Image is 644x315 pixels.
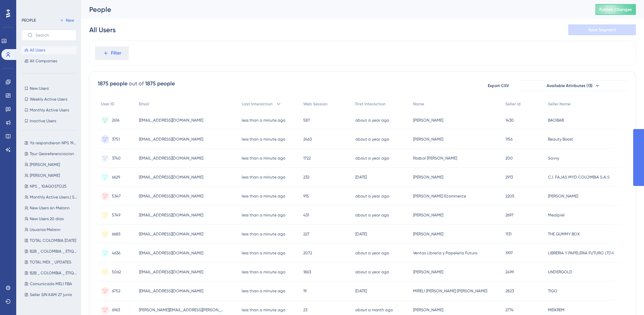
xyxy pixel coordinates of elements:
span: All Companies [30,58,57,64]
button: Available Attributes (13) [519,80,627,91]
span: 5749 [112,212,120,218]
time: less than a minute ago [242,194,285,198]
span: [PERSON_NAME] [413,269,443,275]
time: about a month ago [355,308,393,312]
time: about a year ago [355,137,389,142]
span: 4636 [112,250,120,256]
span: User ID [101,101,115,107]
span: [PERSON_NAME] [413,118,443,123]
button: New Users sin Melonn [22,204,80,212]
time: about a year ago [355,156,389,161]
span: Seller Id [505,101,521,107]
span: B2B _ COLOMBIA _ ETIQUETADO ITEMS [30,270,78,276]
button: Inactive Users [22,117,76,125]
time: less than a minute ago [242,270,285,274]
button: New Users 20 días [22,215,80,223]
span: Monthly Active Users [30,107,69,113]
span: 6629 [112,174,120,180]
span: 5062 [112,269,121,275]
time: less than a minute ago [242,156,285,161]
span: TOTAL MEX _ UPDATES [30,259,71,265]
span: 3740 [112,155,121,161]
span: C.I. FAJAS MYD COLOMBIA S.A.S [548,174,610,180]
span: 915 [303,193,309,199]
span: 2913 [505,174,513,180]
span: [EMAIL_ADDRESS][DOMAIN_NAME] [139,212,203,218]
span: Weekly Active Users [30,97,67,102]
span: Tour Georeferenciacion [30,151,74,156]
span: [PERSON_NAME] Ecommerce [413,193,466,199]
span: First Interaction [355,101,386,107]
button: Seller SIN KAM 27 junio [22,291,80,299]
time: less than a minute ago [242,308,285,312]
span: 1722 [303,155,311,161]
span: TIGO [548,288,557,294]
button: Weekly Active Users [22,95,76,103]
span: 1997 [505,250,513,256]
div: 1875 people [145,80,175,88]
button: Filter [95,46,129,60]
span: 6685 [112,231,121,237]
span: 232 [303,174,309,180]
span: Save Segment [588,27,616,33]
span: [PERSON_NAME] [30,162,60,167]
span: Monthly Active Users | SIN MELONN [30,194,78,200]
span: NPS _ 10AGOSTO25 [30,184,67,189]
span: Export CSV [488,83,509,88]
span: Filter [111,49,121,57]
span: LIBRERIA Y PAPELERIA FUTURO LTDA [548,250,614,256]
span: 2616 [112,118,119,123]
button: Monthly Active Users | SIN MELONN [22,193,80,201]
span: 431 [303,212,309,218]
button: New [57,16,76,24]
time: [DATE] [355,175,367,180]
span: 2463 [303,136,312,142]
button: Tour Georeferenciacion [22,150,80,158]
time: about a year ago [355,118,389,123]
time: less than a minute ago [242,118,285,123]
span: New [66,18,74,23]
div: out of [129,80,144,88]
span: Last Interaction [242,101,272,107]
time: [DATE] [355,232,367,236]
button: Monthly Active Users [22,106,76,114]
span: [PERSON_NAME] [413,307,443,313]
span: Savvy [548,155,559,161]
span: 2774 [505,307,514,313]
span: 6963 [112,307,120,313]
span: Beauty Boost [548,136,573,142]
button: TOTAL COLOMBIA [DATE] [22,236,80,245]
span: Name [413,101,424,107]
button: Comunicado MELI FBA [22,280,80,288]
span: Inactive Users [30,118,56,124]
button: [PERSON_NAME] [22,171,80,180]
span: [PERSON_NAME] [30,173,60,178]
span: [PERSON_NAME] [548,193,578,199]
span: Ya respondieron NPS 190925 [30,140,78,146]
span: [PERSON_NAME] [413,174,443,180]
button: Publish Changes [595,4,636,15]
input: Search [35,33,71,38]
span: [EMAIL_ADDRESS][DOMAIN_NAME] [139,250,203,256]
span: Ventas Librería y Papelería Futuro [413,250,477,256]
span: Email [139,101,149,107]
span: 19 [303,288,307,294]
span: Available Attributes (13) [547,83,593,88]
span: 2499 [505,269,514,275]
button: New Users [22,84,76,92]
span: [EMAIL_ADDRESS][DOMAIN_NAME] [139,269,203,275]
span: MEIKREM [548,307,565,313]
span: [EMAIL_ADDRESS][DOMAIN_NAME] [139,174,203,180]
span: [EMAIL_ADDRESS][DOMAIN_NAME] [139,136,203,142]
time: about a year ago [355,194,389,198]
button: Export CSV [481,80,515,91]
span: Medipiel [548,212,565,218]
button: TOTAL MEX _ UPDATES [22,258,80,266]
span: New Users [30,86,49,91]
span: [EMAIL_ADDRESS][DOMAIN_NAME] [139,193,203,199]
span: UNDERGOLD [548,269,572,275]
span: MIRELI [PERSON_NAME] [PERSON_NAME] [413,288,487,294]
button: Usuarios Melonn [22,226,80,234]
span: 23 [303,307,307,313]
button: B2B _ COLOMBIA _ ETIQUETADO ITEMS [22,269,80,277]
